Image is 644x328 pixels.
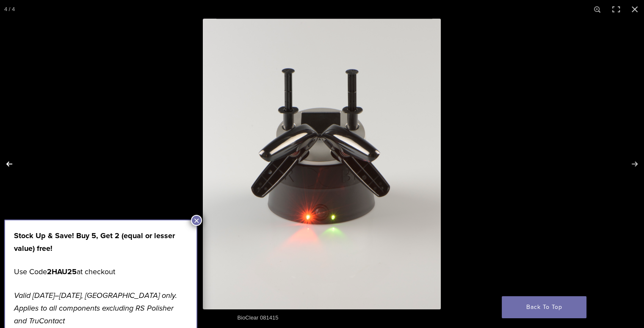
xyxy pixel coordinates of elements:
[191,215,202,226] button: Close
[614,143,644,185] button: Next (arrow right)
[14,231,175,253] strong: Stock Up & Save! Buy 5, Get 2 (equal or lesser value) free!
[14,291,177,325] em: Valid [DATE]–[DATE], [GEOGRAPHIC_DATA] only. Applies to all components excluding RS Polisher and ...
[233,309,411,326] div: BioClear 081415
[502,296,586,318] a: Back To Top
[47,267,77,276] strong: 2HAU25
[203,19,441,309] img: BioClear-081415_04.jpg
[14,265,188,278] p: Use Code at checkout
